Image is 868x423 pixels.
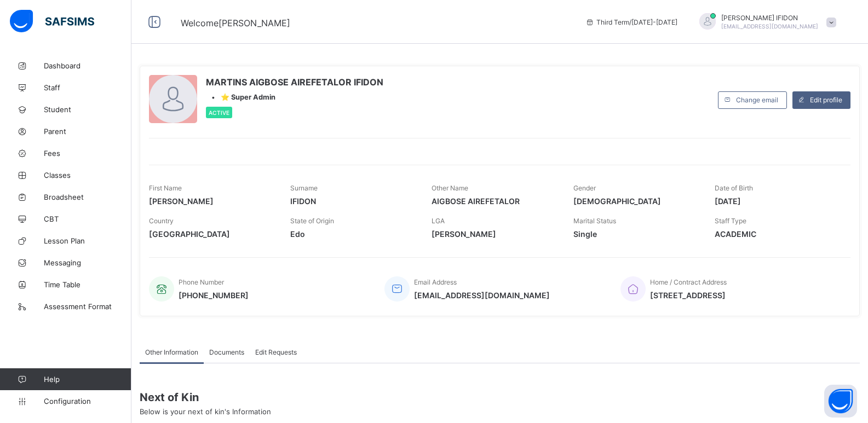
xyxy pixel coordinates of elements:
[179,291,249,300] span: [PHONE_NUMBER]
[688,13,842,31] div: MARTINSIFIDON
[206,93,383,101] div: •
[650,278,727,286] span: Home / Contract Address
[432,217,445,225] span: LGA
[721,14,818,22] span: [PERSON_NAME] IFIDON
[221,93,275,101] span: ⭐ Super Admin
[209,348,244,356] span: Documents
[44,193,131,201] span: Broadsheet
[573,196,698,206] span: [DEMOGRAPHIC_DATA]
[585,18,677,26] span: session/term information
[149,196,274,206] span: [PERSON_NAME]
[715,229,840,239] span: ACADEMIC
[573,217,616,225] span: Marital Status
[149,229,274,239] span: [GEOGRAPHIC_DATA]
[290,196,415,206] span: IFIDON
[140,407,271,416] span: Below is your next of kin's Information
[824,385,857,418] button: Open asap
[44,236,131,245] span: Lesson Plan
[44,375,131,384] span: Help
[721,23,818,30] span: [EMAIL_ADDRESS][DOMAIN_NAME]
[432,229,556,239] span: [PERSON_NAME]
[44,149,131,158] span: Fees
[206,77,383,88] span: MARTINS AIGBOSE AIREFETALOR IFIDON
[44,61,131,70] span: Dashboard
[44,280,131,289] span: Time Table
[255,348,297,356] span: Edit Requests
[44,215,131,223] span: CBT
[149,184,182,192] span: First Name
[44,83,131,92] span: Staff
[414,291,550,300] span: [EMAIL_ADDRESS][DOMAIN_NAME]
[44,105,131,114] span: Student
[715,184,753,192] span: Date of Birth
[179,278,224,286] span: Phone Number
[432,184,468,192] span: Other Name
[715,196,840,206] span: [DATE]
[650,291,727,300] span: [STREET_ADDRESS]
[44,258,131,267] span: Messaging
[181,18,290,28] span: Welcome [PERSON_NAME]
[10,10,94,33] img: safsims
[573,184,596,192] span: Gender
[140,391,860,404] span: Next of Kin
[414,278,457,286] span: Email Address
[432,196,556,206] span: AIGBOSE AIREFETALOR
[209,109,229,116] span: Active
[149,217,174,225] span: Country
[715,217,746,225] span: Staff Type
[44,397,131,405] span: Configuration
[810,96,842,104] span: Edit profile
[145,348,198,356] span: Other Information
[44,127,131,136] span: Parent
[290,184,318,192] span: Surname
[44,302,131,311] span: Assessment Format
[573,229,698,239] span: Single
[290,229,415,239] span: Edo
[290,217,334,225] span: State of Origin
[736,96,778,104] span: Change email
[44,171,131,179] span: Classes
